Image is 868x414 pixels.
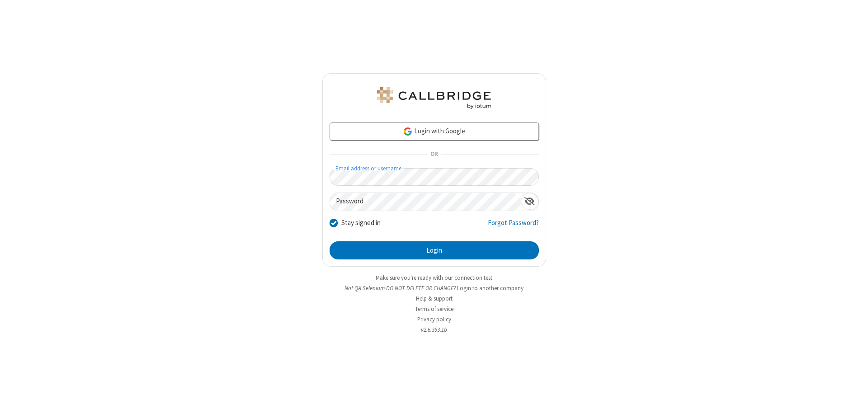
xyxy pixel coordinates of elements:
img: google-icon.png [403,127,413,136]
a: Terms of service [415,305,453,313]
a: Make sure you're ready with our connection test [376,274,492,282]
input: Email address or username [330,168,539,186]
span: OR [427,148,441,161]
button: Login [330,241,539,259]
a: Help & support [416,295,453,302]
div: Show password [521,193,538,210]
img: QA Selenium DO NOT DELETE OR CHANGE [375,87,493,109]
input: Password [330,193,521,211]
a: Login with Google [330,122,539,141]
a: Privacy policy [417,315,451,323]
a: Forgot Password? [488,218,539,235]
button: Login to another company [457,284,524,292]
label: Stay signed in [341,218,381,228]
li: v2.6.353.1b [322,325,546,334]
li: Not QA Selenium DO NOT DELETE OR CHANGE? [322,284,546,292]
